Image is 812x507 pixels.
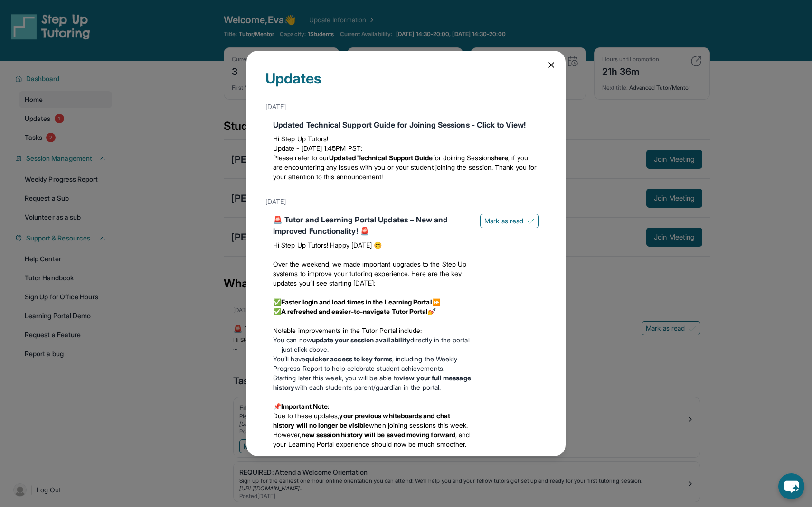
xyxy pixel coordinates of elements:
[273,119,539,130] div: Updated Technical Support Guide for Joining Sessions - Click to View!
[329,154,433,162] strong: Updated Technical Support Guide
[273,154,537,181] span: , if you are encountering any issues with you or your student joining the session. Thank you for ...
[273,421,468,439] span: when joining sessions this week. However,
[273,336,312,344] span: You can now
[273,154,329,162] span: Please refer to our
[273,412,450,429] strong: your previous whiteboards and chat history will no longer be visible
[312,336,410,344] strong: update your session availability
[273,144,362,152] span: Update - [DATE] 1:45PM PST:
[305,355,392,363] strong: quicker access to key forms
[484,216,523,226] span: Mark as read
[273,135,328,143] span: Hi Step Up Tutors!
[295,383,441,391] span: with each student’s parent/guardian in the portal.
[273,214,472,237] div: 🚨 Tutor and Learning Portal Updates – New and Improved Functionality! 🚨
[273,354,472,373] li: You’ll have
[527,217,535,225] img: Mark as read
[281,298,432,306] strong: Faster login and load times in the Learning Portal
[273,374,399,382] span: Starting later this week, you will be able to
[778,473,804,499] button: chat-button
[265,193,547,210] div: [DATE]
[302,431,455,439] strong: new session history will be saved moving forward
[273,412,339,420] span: Due to these updates,
[273,326,422,334] span: Notable improvements in the Tutor Portal include:
[432,298,440,306] span: ⏩
[273,241,382,249] span: Hi Step Up Tutors! Happy [DATE] 😊
[433,154,494,162] span: for Joining Sessions
[265,98,547,115] div: [DATE]
[273,307,281,315] span: ✅
[480,214,539,228] button: Mark as read
[494,154,508,162] a: here
[273,260,466,287] span: Over the weekend, we made important upgrades to the Step Up systems to improve your tutoring expe...
[281,307,428,315] strong: A refreshed and easier-to-navigate Tutor Portal
[265,70,547,98] div: Updates
[428,307,436,315] span: 💅
[273,402,281,410] span: 📌
[273,298,281,306] span: ✅
[281,402,330,410] strong: Important Note:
